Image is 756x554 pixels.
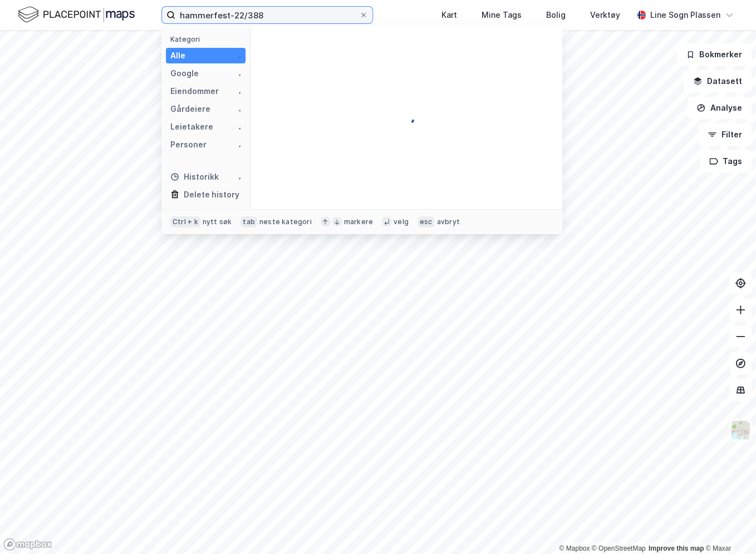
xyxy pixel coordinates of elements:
div: nytt søk [203,217,232,226]
div: Kart [441,8,457,22]
button: Datasett [684,70,752,92]
img: spinner.a6d8c91a73a9ac5275cf975e30b51cfb.svg [232,122,241,131]
input: Søk på adresse, matrikkel, gårdeiere, leietakere eller personer [175,7,359,23]
img: spinner.a6d8c91a73a9ac5275cf975e30b51cfb.svg [232,105,241,113]
div: Alle [170,49,185,62]
a: Mapbox [559,545,590,552]
button: Bokmerker [676,43,752,66]
div: Mine Tags [482,8,522,22]
div: Verktøy [590,8,620,22]
button: Analyse [687,97,752,119]
div: Eiendommer [170,85,219,98]
div: Bolig [546,8,566,22]
div: Delete history [184,188,239,201]
div: Gårdeiere [170,102,210,116]
div: Kategori [170,35,246,43]
div: markere [344,217,373,226]
div: Line Sogn Plassen [650,8,720,22]
img: logo.f888ab2527a4732fd821a326f86c7f29.svg [18,5,135,24]
iframe: Chat Widget [700,501,756,554]
div: Leietakere [170,120,213,133]
button: Filter [698,123,752,146]
div: Ctrl + k [170,216,200,227]
div: Personer [170,138,207,151]
img: spinner.a6d8c91a73a9ac5275cf975e30b51cfb.svg [232,140,241,149]
img: spinner.a6d8c91a73a9ac5275cf975e30b51cfb.svg [232,172,241,181]
div: velg [394,217,409,226]
img: spinner.a6d8c91a73a9ac5275cf975e30b51cfb.svg [232,87,241,96]
div: Google [170,67,199,80]
div: esc [418,216,435,227]
a: Mapbox homepage [3,538,52,551]
div: neste kategori [259,217,312,226]
img: Z [730,419,751,441]
div: tab [240,216,257,227]
div: avbryt [436,217,459,226]
img: spinner.a6d8c91a73a9ac5275cf975e30b51cfb.svg [232,69,241,78]
img: spinner.a6d8c91a73a9ac5275cf975e30b51cfb.svg [397,109,415,127]
div: Historikk [170,170,219,184]
a: OpenStreetMap [592,545,646,552]
img: spinner.a6d8c91a73a9ac5275cf975e30b51cfb.svg [232,51,241,60]
button: Tags [700,150,752,172]
a: Improve this map [649,545,704,552]
div: Kontrollprogram for chat [700,501,756,554]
